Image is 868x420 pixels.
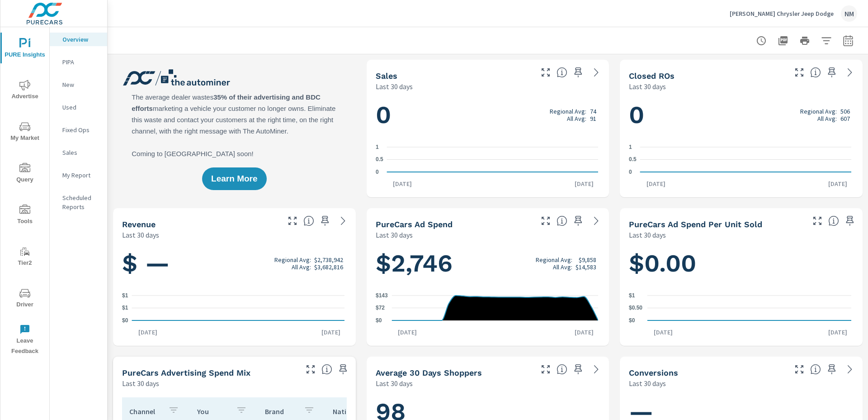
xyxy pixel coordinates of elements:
p: Last 30 days [376,378,413,389]
span: Driver [3,288,47,310]
p: [DATE] [822,179,854,188]
text: 1 [376,144,379,150]
p: 91 [590,115,596,122]
p: New [62,80,100,89]
p: Last 30 days [629,81,666,92]
span: Save this to your personalized report [571,362,585,377]
text: 0.5 [629,157,637,163]
button: Make Fullscreen [792,362,807,377]
text: $143 [376,292,388,299]
div: NM [841,5,857,22]
h1: 0 [376,100,600,130]
button: Make Fullscreen [285,214,300,228]
p: 607 [840,115,850,122]
div: Sales [50,146,107,159]
p: [DATE] [132,328,164,337]
p: Channel [129,407,161,416]
p: Brand [265,407,297,416]
div: My Report [50,168,107,182]
button: Make Fullscreen [538,362,553,377]
span: Number of vehicles sold by the dealership over the selected date range. [Source: This data is sou... [557,67,567,78]
text: $0 [629,317,635,324]
p: Last 30 days [629,378,666,389]
span: Save this to your personalized report [825,362,839,377]
p: Last 30 days [629,229,666,240]
div: Scheduled Reports [50,191,107,214]
p: $3,682,816 [314,263,343,271]
span: Save this to your personalized report [843,214,857,228]
p: PIPA [62,57,100,67]
p: 506 [840,108,850,115]
p: Regional Avg: [274,256,311,263]
h1: $ — [122,248,347,279]
h5: Revenue [122,220,156,229]
span: Save this to your personalized report [825,65,839,80]
p: My Report [62,171,100,180]
p: [PERSON_NAME] Chrysler Jeep Dodge [730,10,834,18]
p: Fixed Ops [62,125,100,134]
p: Regional Avg: [536,256,572,263]
p: National [333,407,364,416]
p: Scheduled Reports [62,193,100,211]
div: nav menu [0,27,49,360]
a: See more details in report [843,362,857,377]
p: $2,738,942 [314,256,343,263]
p: Last 30 days [376,81,413,92]
text: $1 [122,305,128,311]
p: All Avg: [817,115,837,122]
span: The number of dealer-specified goals completed by a visitor. [Source: This data is provided by th... [810,364,821,375]
div: PIPA [50,55,107,69]
div: New [50,78,107,91]
p: All Avg: [567,115,586,122]
p: [DATE] [568,328,600,337]
div: Overview [50,33,107,46]
span: Total cost of media for all PureCars channels for the selected dealership group over the selected... [557,215,567,226]
a: See more details in report [589,65,604,80]
button: Make Fullscreen [303,362,318,377]
p: Last 30 days [122,378,159,389]
p: [DATE] [568,179,600,188]
p: You [197,407,229,416]
span: Tier2 [3,246,47,268]
h5: Conversions [629,368,678,377]
span: Average cost of advertising per each vehicle sold at the dealer over the selected date range. The... [828,215,839,226]
h5: Sales [376,71,397,81]
a: See more details in report [589,362,604,377]
button: Make Fullscreen [792,65,807,80]
span: My Market [3,121,47,143]
p: $9,858 [579,256,596,263]
h5: PureCars Advertising Spend Mix [122,368,250,377]
span: Save this to your personalized report [318,214,332,228]
p: Used [62,103,100,112]
span: PURE Insights [3,38,47,60]
p: [DATE] [387,179,418,188]
text: $1 [122,292,128,299]
p: 74 [590,108,596,115]
a: See more details in report [843,65,857,80]
p: [DATE] [392,328,423,337]
text: $0 [376,317,382,324]
text: 0.5 [376,157,383,163]
div: Fixed Ops [50,123,107,137]
p: Overview [62,35,100,44]
span: Learn More [211,175,257,183]
p: Sales [62,148,100,157]
button: Apply Filters [817,32,835,50]
p: All Avg: [553,263,572,271]
p: $14,583 [576,263,596,271]
button: Learn More [202,167,266,190]
span: This table looks at how you compare to the amount of budget you spend per channel as opposed to y... [321,364,332,375]
span: Number of Repair Orders Closed by the selected dealership group over the selected time range. [So... [810,67,821,78]
button: Print Report [796,32,814,50]
button: Make Fullscreen [538,214,553,228]
text: $0.50 [629,305,642,311]
h5: PureCars Ad Spend [376,220,453,229]
text: 0 [376,169,379,175]
p: Regional Avg: [800,108,837,115]
h1: 0 [629,100,854,130]
text: 1 [629,144,632,150]
p: [DATE] [822,328,854,337]
h1: $2,746 [376,248,600,279]
div: Used [50,100,107,114]
a: See more details in report [589,214,604,228]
